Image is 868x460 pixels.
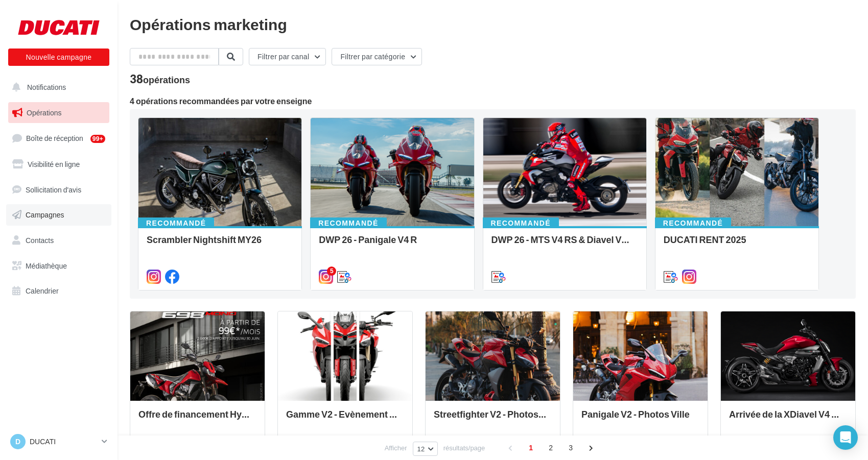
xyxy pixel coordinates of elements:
div: Panigale V2 - Photos Ville [581,409,699,429]
div: Recommandé [483,217,559,229]
div: DUCATI RENT 2025 [664,234,810,255]
div: Recommandé [138,217,214,229]
div: opérations [143,75,190,84]
div: DWP 26 - Panigale V4 R [319,234,465,255]
button: 12 [413,442,438,456]
a: Visibilité en ligne [6,154,111,175]
div: Recommandé [655,217,731,229]
div: 99+ [90,135,105,143]
div: Offre de financement Hypermotard 698 Mono [138,409,256,429]
a: Campagnes [6,204,111,226]
a: D DUCATI [8,432,109,451]
span: Visibilité en ligne [28,160,80,168]
span: 12 [417,445,425,453]
button: Filtrer par canal [249,48,326,65]
span: 1 [523,440,539,456]
span: Opérations [27,108,61,117]
a: Médiathèque [6,255,111,277]
a: Contacts [6,230,111,251]
span: Afficher [385,443,407,453]
div: Opérations marketing [130,16,856,32]
div: Scrambler Nightshift MY26 [147,234,293,255]
div: Gamme V2 - Evènement en concession [286,409,404,429]
span: résultats/page [443,443,485,453]
a: Calendrier [6,280,111,302]
div: Arrivée de la XDiavel V4 en concession [729,409,847,429]
span: Contacts [26,236,54,245]
span: Sollicitation d'avis [26,185,81,193]
span: 3 [562,440,579,456]
span: D [15,437,20,447]
span: Calendrier [26,286,59,295]
div: DWP 26 - MTS V4 RS & Diavel V4 RS [491,234,638,255]
div: Recommandé [310,217,386,229]
a: Sollicitation d'avis [6,179,111,201]
span: Notifications [27,83,66,91]
button: Nouvelle campagne [8,49,109,66]
span: Campagnes [26,210,64,219]
div: 4 opérations recommandées par votre enseigne [130,97,856,105]
span: Médiathèque [26,261,67,270]
div: Streetfighter V2 - Photos Ville [434,409,552,429]
p: DUCATI [30,437,98,447]
div: 38 [130,74,190,85]
button: Filtrer par catégorie [332,48,422,65]
span: Boîte de réception [26,134,83,142]
a: Boîte de réception99+ [6,127,111,149]
button: Notifications [6,77,107,98]
span: 2 [543,440,559,456]
div: 5 [327,267,336,276]
a: Opérations [6,102,111,124]
div: Open Intercom Messenger [833,425,858,450]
